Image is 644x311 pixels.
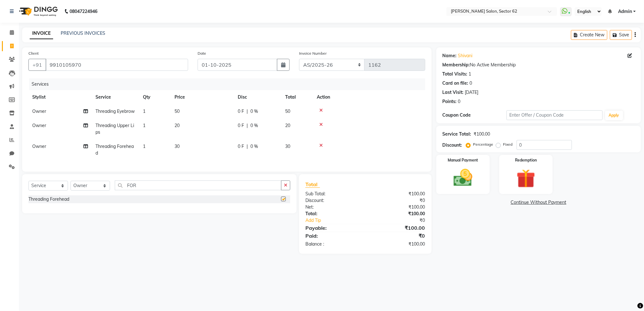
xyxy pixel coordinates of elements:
span: Admin [618,8,632,15]
span: Owner [32,143,46,149]
span: 0 % [250,122,258,129]
div: 0 [458,98,461,105]
span: 0 F [238,143,244,150]
div: Membership: [443,62,470,68]
img: _cash.svg [448,167,478,189]
span: 0 F [238,122,244,129]
span: 1 [143,123,145,128]
th: Price [171,90,234,104]
span: Threading Upper Lips [95,123,134,135]
div: ₹0 [376,217,430,224]
div: ₹0 [365,232,430,240]
div: 1 [469,71,471,77]
span: 20 [175,123,180,128]
input: Enter Offer / Coupon Code [506,110,603,120]
input: Search by Name/Mobile/Email/Code [46,59,188,71]
div: Service Total: [443,131,471,137]
div: Coupon Code [443,112,506,119]
label: Manual Payment [448,157,478,163]
a: PREVIOUS INVOICES [61,30,105,36]
span: | [247,108,248,115]
span: 50 [175,108,180,114]
a: Shivani [458,52,473,59]
div: ₹100.00 [365,210,430,217]
button: Apply [605,111,623,120]
span: | [247,143,248,150]
span: Owner [32,123,46,128]
div: Threading Forehead [28,196,69,203]
input: Search or Scan [115,180,281,190]
div: Services [29,78,430,90]
span: | [247,122,248,129]
div: Net: [301,204,365,210]
span: 0 % [250,108,258,115]
span: 20 [285,123,290,128]
div: Total Visits: [443,71,468,77]
div: Total: [301,210,365,217]
th: Qty [139,90,171,104]
th: Total [281,90,313,104]
div: No Active Membership [443,62,635,68]
span: 50 [285,108,290,114]
span: Total [305,181,320,188]
a: Continue Without Payment [438,199,640,206]
button: +91 [28,59,46,71]
button: Save [610,30,632,40]
div: Discount: [301,197,365,204]
div: Sub Total: [301,191,365,197]
span: Threading Eyebrow [95,108,135,114]
div: Paid: [301,232,365,240]
div: Balance : [301,241,365,247]
th: Service [92,90,139,104]
div: ₹0 [365,197,430,204]
label: Client [28,51,39,56]
a: INVOICE [30,28,53,39]
label: Invoice Number [299,51,327,56]
a: Add Tip [301,217,376,224]
div: Discount: [443,142,462,149]
div: ₹100.00 [474,131,490,137]
div: Name: [443,52,457,59]
img: logo [16,3,59,20]
th: Disc [234,90,281,104]
div: Card on file: [443,80,469,87]
label: Date [198,51,206,56]
th: Stylist [28,90,92,104]
span: Owner [32,108,46,114]
div: Points: [443,98,457,105]
span: 30 [285,143,290,149]
div: 0 [470,80,472,87]
label: Fixed [503,142,513,147]
span: 1 [143,143,145,149]
div: ₹100.00 [365,224,430,232]
span: Threading Forehead [95,143,134,156]
div: ₹100.00 [365,241,430,247]
label: Percentage [473,142,494,147]
span: 0 F [238,108,244,115]
span: 1 [143,108,145,114]
div: ₹100.00 [365,204,430,210]
div: [DATE] [465,89,479,96]
b: 08047224946 [70,3,97,20]
span: 0 % [250,143,258,150]
div: ₹100.00 [365,191,430,197]
th: Action [313,90,425,104]
div: Last Visit: [443,89,464,96]
img: _gift.svg [511,167,541,190]
label: Redemption [515,157,537,163]
div: Payable: [301,224,365,232]
span: 30 [175,143,180,149]
button: Create New [571,30,607,40]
